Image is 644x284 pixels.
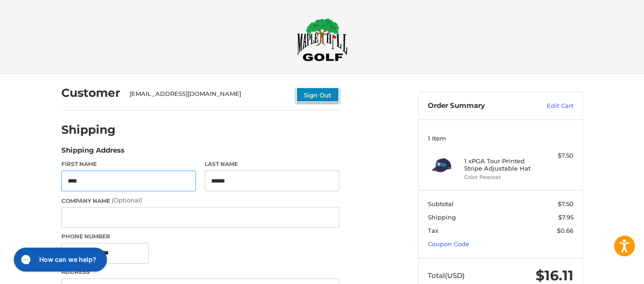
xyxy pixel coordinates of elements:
[61,123,116,137] h2: Shipping
[61,160,196,168] label: First Name
[428,271,465,280] span: Total (USD)
[428,240,469,248] a: Coupon Code
[428,227,438,234] span: Tax
[464,173,535,181] li: Color Peacoat
[537,151,573,160] div: $7.50
[61,196,339,205] label: Company Name
[61,145,124,160] legend: Shipping Address
[428,200,454,207] span: Subtotal
[297,18,348,61] img: Maple Hill Golf
[428,135,573,142] h3: 1 Item
[296,87,339,102] button: Sign Out
[428,213,456,221] span: Shipping
[61,268,339,276] label: Address
[130,89,287,102] div: [EMAIL_ADDRESS][DOMAIN_NAME]
[61,86,120,100] h2: Customer
[464,157,535,172] h4: 1 x PGA Tour Printed Stripe Adjustable Hat
[428,101,527,111] h3: Order Summary
[112,196,142,204] small: (Optional)
[536,267,573,284] span: $16.11
[527,101,573,111] a: Edit Cart
[61,232,339,241] label: Phone Number
[558,213,573,221] span: $7.95
[205,160,339,168] label: Last Name
[9,244,110,275] iframe: Gorgias live chat messenger
[558,200,573,207] span: $7.50
[557,227,573,234] span: $0.66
